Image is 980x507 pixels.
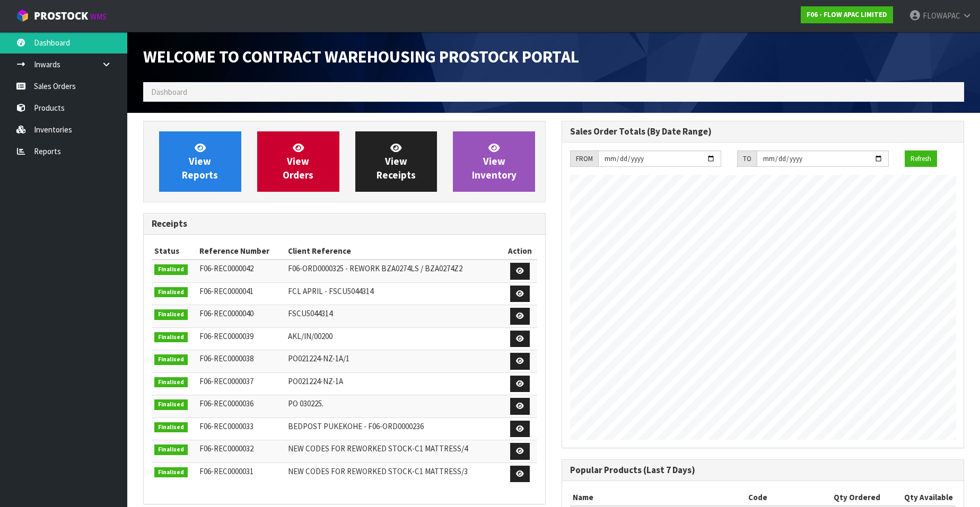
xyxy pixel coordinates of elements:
span: F06-REC0000038 [199,353,253,363]
span: Dashboard [151,87,187,97]
span: Finalised [154,377,188,388]
th: Qty Available [883,489,956,506]
small: WMS [90,12,107,22]
span: Welcome to Contract Warehousing ProStock Portal [143,46,579,67]
th: Name [570,489,746,506]
span: F06-REC0000033 [199,421,253,431]
span: Finalised [154,422,188,433]
span: FCL APRIL - FSCU5044314 [288,286,373,296]
span: View Receipts [377,141,416,181]
span: F06-REC0000039 [199,331,253,341]
span: F06-REC0000041 [199,286,253,296]
span: NEW CODES FOR REWORKED STOCK-C1 MATTRESS/3 [288,466,468,476]
span: BEDPOST PUKEKOHE - F06-ORD0000236 [288,421,424,431]
span: PO021224-NZ-1A/1 [288,353,349,363]
a: ViewReceipts [355,131,437,192]
img: cube-alt.png [16,9,29,22]
th: Reference Number [197,243,285,260]
span: Finalised [154,332,188,343]
h3: Sales Order Totals (By Date Range) [570,127,956,137]
h3: Receipts [152,219,537,229]
span: F06-ORD0000325 - REWORK BZA0274LS / BZA0274Z2 [288,263,462,273]
span: Finalised [154,354,188,365]
span: PO 030225. [288,398,323,408]
strong: F06 - FLOW APAC LIMITED [807,10,887,19]
span: NEW CODES FOR REWORKED STOCK-C1 MATTRESS/4 [288,443,468,453]
span: Finalised [154,399,188,410]
span: FLOWAPAC [923,11,960,21]
th: Action [503,243,537,260]
div: TO [737,150,757,167]
th: Status [152,243,197,260]
span: Finalised [154,467,188,478]
span: View Inventory [472,141,517,181]
span: Finalised [154,309,188,320]
h3: Popular Products (Last 7 Days) [570,465,956,475]
a: ViewOrders [257,131,339,192]
div: FROM [570,150,598,167]
span: F06-REC0000037 [199,376,253,386]
span: Finalised [154,287,188,298]
span: F06-REC0000032 [199,443,253,453]
span: F06-REC0000042 [199,263,253,273]
span: ProStock [34,9,88,23]
span: View Reports [182,141,218,181]
a: ViewReports [159,131,241,192]
a: ViewInventory [453,131,535,192]
span: F06-REC0000031 [199,466,253,476]
th: Qty Ordered [813,489,883,506]
span: Finalised [154,444,188,455]
span: F06-REC0000036 [199,398,253,408]
span: Finalised [154,264,188,275]
span: FSCU5044314 [288,308,332,318]
span: AKL/IN/00200 [288,331,332,341]
span: View Orders [283,141,313,181]
th: Code [746,489,813,506]
span: F06-REC0000040 [199,308,253,318]
button: Refresh [905,150,937,167]
span: PO021224-NZ-1A [288,376,343,386]
th: Client Reference [285,243,503,260]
